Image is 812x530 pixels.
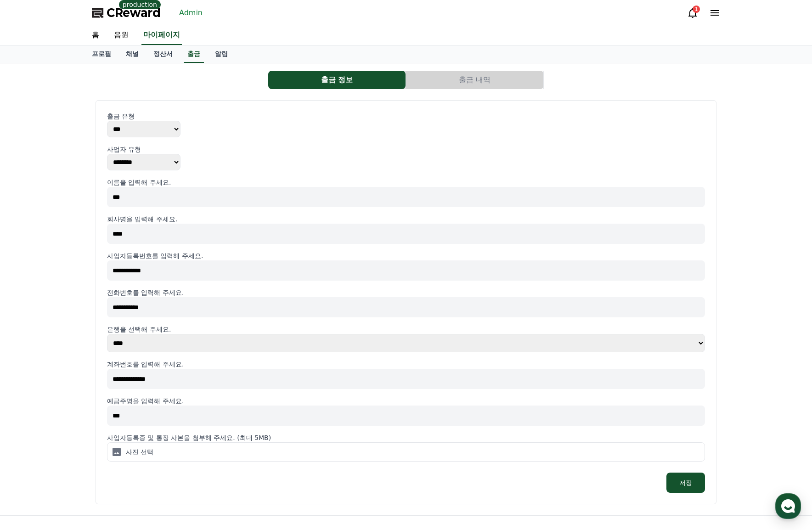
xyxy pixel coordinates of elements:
p: 이름을 입력해 주세요. [107,178,705,187]
a: 정산서 [146,45,180,63]
span: CReward [107,6,161,20]
p: 출금 유형 [107,112,705,121]
a: 알림 [208,45,235,63]
a: 음원 [107,26,136,45]
div: 1 [693,6,700,13]
p: 회사명을 입력해 주세요. [107,214,705,224]
button: 출금 정보 [268,71,406,89]
a: 출금 정보 [268,71,406,89]
p: 예금주명을 입력해 주세요. [107,396,705,406]
a: Admin [175,6,206,20]
p: 사업자 유형 [107,145,705,154]
a: 채널 [118,45,146,63]
p: 사업자등록증 및 통장 사본을 첨부해 주세요. (최대 5MB) [107,433,705,442]
a: 홈 [85,26,107,45]
p: 사업자등록번호를 입력해 주세요. [107,251,705,260]
a: 1 [687,7,698,18]
p: 계좌번호를 입력해 주세요. [107,360,705,369]
button: 저장 [666,473,705,493]
p: 은행을 선택해 주세요. [107,325,705,334]
a: 출금 [184,45,204,63]
a: CReward [92,6,161,20]
button: 출금 내역 [406,71,543,89]
a: 마이페이지 [141,26,182,45]
p: 사진 선택 [126,447,153,457]
a: 프로필 [85,45,118,63]
p: 전화번호를 입력해 주세요. [107,288,705,297]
